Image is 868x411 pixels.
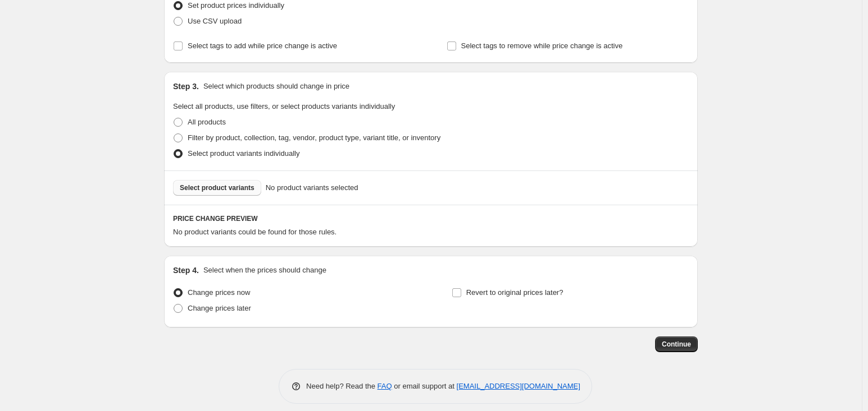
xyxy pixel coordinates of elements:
[655,336,698,352] button: Continue
[173,81,199,92] h2: Step 3.
[266,182,358,193] span: No product variants selected
[188,149,299,158] span: Select product variants individually
[180,183,255,192] span: Select product variants
[173,102,395,110] span: Select all products, use filters, or select products variants individually
[173,228,337,236] span: No product variants could be found for those rules.
[457,382,580,390] a: [EMAIL_ADDRESS][DOMAIN_NAME]
[461,41,623,50] span: Select tags to remove while price change is active
[188,288,250,297] span: Change prices now
[188,1,284,10] span: Set product prices individually
[188,17,242,25] span: Use CSV upload
[173,265,199,276] h2: Step 4.
[173,180,261,196] button: Select product variants
[188,304,251,312] span: Change prices later
[378,382,392,390] a: FAQ
[203,81,349,92] p: Select which products should change in price
[306,382,378,390] span: Need help? Read the
[203,265,326,276] p: Select when the prices should change
[188,41,337,50] span: Select tags to add while price change is active
[173,214,689,223] h6: PRICE CHANGE PREVIEW
[466,288,563,297] span: Revert to original prices later?
[188,118,226,126] span: All products
[392,382,457,390] span: or email support at
[188,133,440,142] span: Filter by product, collection, tag, vendor, product type, variant title, or inventory
[662,340,691,349] span: Continue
